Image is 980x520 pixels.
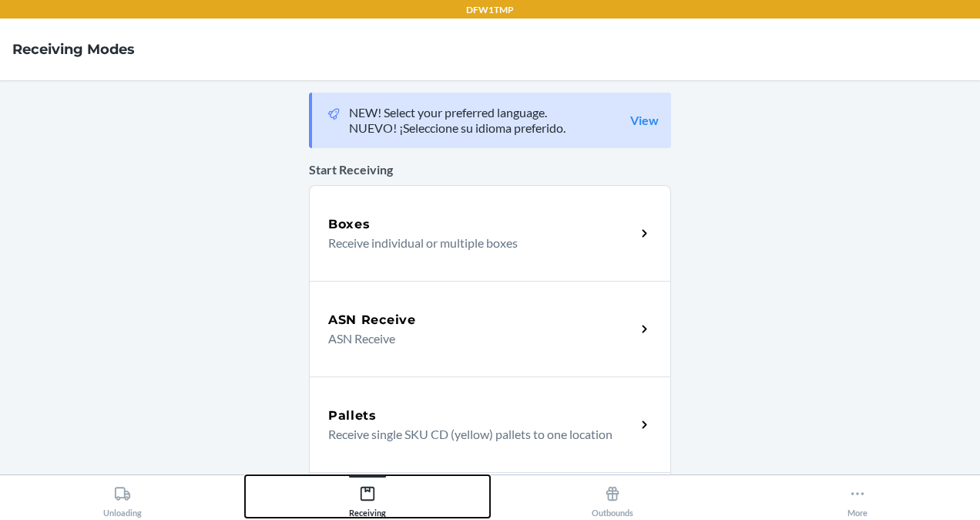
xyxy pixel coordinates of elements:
p: Receive individual or multiple boxes [328,234,623,252]
h5: Boxes [328,215,371,234]
div: More [847,479,868,518]
a: PalletsReceive single SKU CD (yellow) pallets to one location [309,376,671,472]
p: ASN Receive [328,329,623,348]
a: BoxesReceive individual or multiple boxes [309,185,671,281]
p: DFW1TMP [466,3,514,17]
h4: Receiving Modes [12,39,135,59]
button: Receiving [245,475,490,518]
p: Start Receiving [309,160,671,179]
p: NUEVO! ¡Seleccione su idioma preferido. [349,120,566,136]
button: Outbounds [490,475,735,518]
h5: Pallets [328,407,377,425]
button: More [735,475,980,518]
div: Outbounds [592,479,633,518]
div: Receiving [349,479,386,518]
div: Unloading [103,479,142,518]
h5: ASN Receive [328,311,416,329]
a: View [630,113,659,128]
p: Receive single SKU CD (yellow) pallets to one location [328,425,623,444]
p: NEW! Select your preferred language. [349,105,566,120]
a: ASN ReceiveASN Receive [309,281,671,376]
